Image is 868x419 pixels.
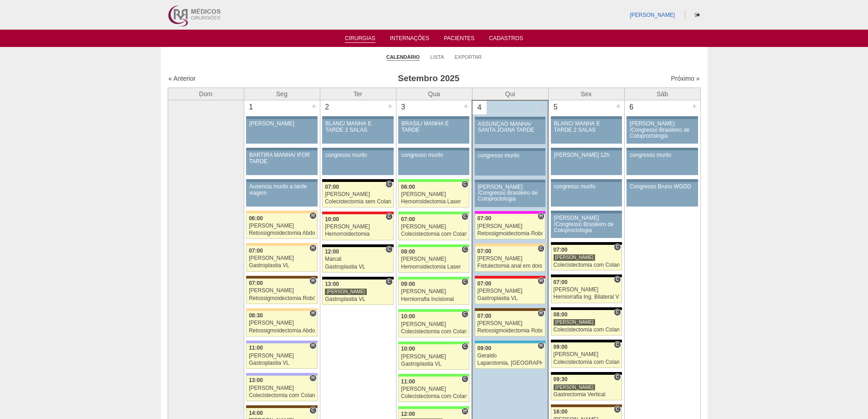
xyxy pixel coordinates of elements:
[478,121,543,133] div: ASSUNÇÃO MANHÃ/ SANTA JOANA TARDE
[462,246,468,253] span: Consultório
[478,295,543,301] div: Gastroplastia VL
[614,406,621,413] span: Consultório
[551,182,622,207] a: congresso murilo
[554,294,619,300] div: Herniorrafia Ing. Bilateral VL
[401,411,415,417] span: 12:00
[401,281,415,287] span: 09:00
[551,179,622,182] div: Key: Aviso
[246,213,317,239] a: H 06:00 [PERSON_NAME] Retossigmoidectomia Abdominal VL
[296,72,561,85] h3: Setembro 2025
[478,280,492,287] span: 07:00
[554,327,619,333] div: Colecistectomia com Colangiografia VL
[401,313,415,320] span: 10:00
[475,117,545,119] div: Key: Aviso
[462,181,468,188] span: Consultório
[398,214,469,240] a: C 07:00 [PERSON_NAME] Colecistectomia com Colangiografia VL
[398,116,469,119] div: Key: Aviso
[246,405,317,408] div: Key: Santa Joana
[615,100,622,112] div: +
[444,35,474,44] a: Pacientes
[614,276,621,283] span: Consultório
[538,310,544,317] span: Hospital
[398,377,469,402] a: C 11:00 [PERSON_NAME] Colecistectomia com Colangiografia VL
[627,150,698,175] a: congresso murilo
[325,264,391,270] div: Gastroplastia VL
[246,116,317,119] div: Key: Aviso
[554,262,619,268] div: Colecistectomia com Colangiografia VL
[249,280,263,286] span: 07:00
[401,386,467,392] div: [PERSON_NAME]
[398,277,469,279] div: Key: Brasil
[249,353,315,359] div: [PERSON_NAME]
[246,119,317,144] a: [PERSON_NAME]
[630,121,695,139] div: [PERSON_NAME] /Congresso Brasileiro de Coloproctologia
[246,276,317,279] div: Key: Santa Joana
[244,88,320,100] th: Seg
[309,407,316,414] span: Consultório
[554,152,619,158] div: [PERSON_NAME] 12h
[551,310,622,336] a: C 08:00 [PERSON_NAME] Colecistectomia com Colangiografia VL
[322,150,393,175] a: congresso murilo
[249,255,315,261] div: [PERSON_NAME]
[398,212,469,214] div: Key: Brasil
[390,35,430,44] a: Internações
[554,254,596,261] div: [PERSON_NAME]
[478,313,492,319] span: 07:00
[478,153,543,159] div: congresso murilo
[478,248,492,254] span: 07:00
[246,279,317,304] a: H 07:00 [PERSON_NAME] Retossigmoidectomia Robótica
[478,184,543,202] div: [PERSON_NAME] /Congresso Brasileiro de Coloproctologia
[554,121,619,133] div: BLANC/ MANHÃ E TARDE 2 SALAS
[320,88,396,100] th: Ter
[630,152,695,158] div: congresso murilo
[489,35,523,44] a: Cadastros
[462,343,468,350] span: Consultório
[322,277,393,279] div: Key: Blanc
[551,148,622,150] div: Key: Aviso
[401,264,467,270] div: Hemorroidectomia Laser
[627,182,698,207] a: Congresso Bruno WGDD
[249,345,263,351] span: 11:00
[551,274,622,277] div: Key: Blanc
[246,243,317,246] div: Key: Bartira
[624,88,700,100] th: Sáb
[168,88,244,100] th: Dom
[462,408,468,415] span: Hospital
[246,373,317,376] div: Key: Christóvão da Gama
[322,179,393,182] div: Key: Blanc
[551,307,622,310] div: Key: Blanc
[309,342,316,349] span: Hospital
[398,148,469,150] div: Key: Aviso
[325,216,339,222] span: 10:00
[548,88,624,100] th: Sex
[630,184,695,190] div: Congresso Bruno WGDD
[398,279,469,305] a: C 09:00 [PERSON_NAME] Herniorrafia Incisional
[614,309,621,316] span: Consultório
[401,361,467,367] div: Gastroplastia VL
[246,308,317,311] div: Key: Bartira
[398,374,469,377] div: Key: Brasil
[249,288,315,294] div: [PERSON_NAME]
[472,88,548,100] th: Qui
[249,248,263,254] span: 07:00
[554,384,596,391] div: [PERSON_NAME]
[249,393,315,398] div: Colecistectomia com Colangiografia VL
[249,152,314,164] div: BARTIRA MANHÃ/ IFOR TARDE
[398,244,469,247] div: Key: Brasil
[462,213,468,220] span: Consultório
[554,352,619,357] div: [PERSON_NAME]
[398,179,469,182] div: Key: Brasil
[627,116,698,119] div: Key: Aviso
[551,150,622,175] a: [PERSON_NAME] 12h
[386,54,420,61] a: Calendário
[671,75,699,82] a: Próximo »
[551,116,622,119] div: Key: Aviso
[401,296,467,302] div: Herniorrafia Incisional
[475,214,545,239] a: H 07:00 [PERSON_NAME] Retossigmoidectomia Robótica
[431,54,444,60] a: Lista
[246,150,317,175] a: BARTIRA MANHÃ/ IFOR TARDE
[478,288,543,294] div: [PERSON_NAME]
[169,75,196,82] a: « Anterior
[401,354,467,360] div: [PERSON_NAME]
[475,279,545,304] a: H 07:00 [PERSON_NAME] Gastroplastia VL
